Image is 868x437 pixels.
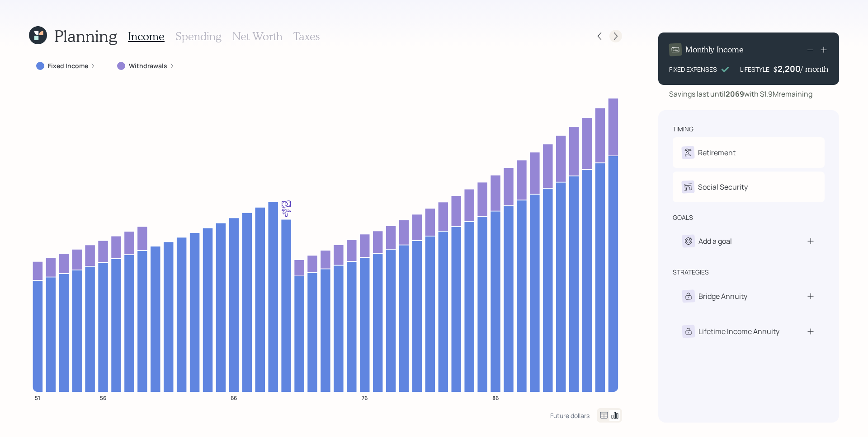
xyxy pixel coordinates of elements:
tspan: 56 [100,394,106,401]
div: Savings last until with $1.9M remaining [669,88,812,99]
tspan: 66 [231,394,237,401]
h3: Income [128,30,165,43]
div: Add a goal [698,236,732,246]
div: Social Security [698,181,748,192]
h3: Spending [175,30,222,43]
h3: Net Worth [232,30,283,43]
label: Withdrawals [129,61,167,70]
div: timing [673,125,693,134]
label: Fixed Income [48,61,88,70]
h4: / month [801,64,828,74]
h4: $ [773,64,778,74]
div: Retirement [698,147,736,158]
h1: Planning [54,26,117,46]
tspan: 51 [35,394,40,401]
div: Bridge Annuity [698,291,747,302]
h3: Taxes [293,30,320,43]
h4: Monthly Income [685,45,744,55]
div: goals [673,213,693,222]
div: strategies [673,268,709,277]
tspan: 86 [492,394,499,401]
div: Future dollars [550,411,590,420]
div: Lifetime Income Annuity [698,326,779,337]
div: FIXED EXPENSES [669,65,717,74]
tspan: 76 [362,394,368,401]
div: 2,200 [778,63,801,74]
div: LIFESTYLE [740,65,769,74]
b: 2069 [726,89,744,99]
